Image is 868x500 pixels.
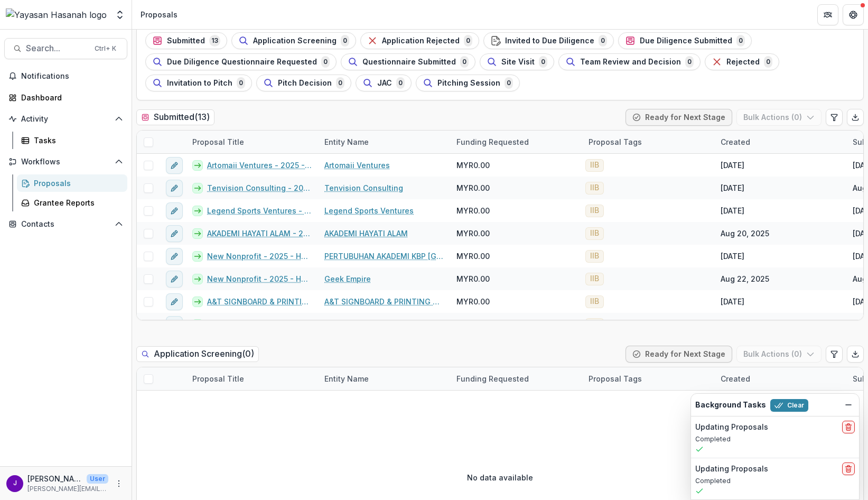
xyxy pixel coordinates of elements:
[736,346,822,363] button: Bulk Actions (0)
[166,271,183,288] button: edit
[324,160,390,171] a: Artomaii Ventures
[382,36,460,45] span: Application Rejected
[640,36,732,45] span: Due Diligence Submitted
[618,32,752,49] button: Due Diligence Submitted0
[21,220,110,229] span: Contacts
[87,474,108,484] p: User
[416,75,520,91] button: Pitching Session0
[145,32,227,49] button: Submitted13
[460,56,469,68] span: 0
[456,160,490,171] span: MYR0.00
[318,367,450,390] div: Entity Name
[826,346,843,363] button: Edit table settings
[167,58,317,67] span: Due Diligence Questionnaire Requested
[464,35,472,47] span: 0
[360,32,479,49] button: Application Rejected0
[4,89,127,106] a: Dashboard
[847,346,864,363] button: Export table data
[501,58,535,67] span: Site Visit
[721,228,769,239] div: Aug 20, 2025
[324,228,408,239] a: AKADEMI HAYATI ALAM
[318,136,375,147] div: Entity Name
[13,480,17,487] div: Jeffrey
[324,182,403,193] a: Tenvision Consulting
[362,58,456,67] span: Questionnaire Submitted
[209,35,220,47] span: 13
[721,205,744,216] div: [DATE]
[34,135,119,146] div: Tasks
[136,109,214,125] h2: Submitted ( 13 )
[721,251,744,262] div: [DATE]
[483,32,614,49] button: Invited to Due Diligence0
[166,248,183,265] button: edit
[21,158,110,166] span: Workflows
[237,77,245,89] span: 0
[396,77,405,89] span: 0
[207,205,312,216] a: Legend Sports Ventures - 2025 - HSEF2025 - Iskandar Investment Berhad
[318,131,450,153] div: Entity Name
[113,4,127,25] button: Open entity switcher
[318,373,375,384] div: Entity Name
[17,194,127,211] a: Grantee Reports
[695,465,768,474] h2: Updating Proposals
[599,35,607,47] span: 0
[256,75,351,91] button: Pitch Decision0
[186,373,250,384] div: Proposal Title
[324,273,371,284] a: Geek Empire
[721,319,744,330] div: [DATE]
[166,202,183,219] button: edit
[437,79,500,88] span: Pitching Session
[726,58,760,67] span: Rejected
[580,58,681,67] span: Team Review and Decision
[186,367,318,390] div: Proposal Title
[253,36,337,45] span: Application Screening
[695,434,855,444] p: Completed
[145,53,337,70] button: Due Diligence Questionnaire Requested0
[136,346,259,362] h2: Application Screening ( 0 )
[456,273,490,284] span: MYR0.00
[207,182,312,193] a: Tenvision Consulting - 2025 - HSEF2025 - Iskandar Investment Berhad
[721,273,769,284] div: Aug 22, 2025
[456,251,490,262] span: MYR0.00
[207,319,312,330] a: Sierra Premium Sdn Bhd - 2025 - HSEF2025 - Iskandar Investment Berhad
[467,472,533,483] p: No data available
[695,423,768,432] h2: Updating Proposals
[207,296,312,307] a: A&T SIGNBOARD & PRINTING SDN BHD - 2025 - HSEF2025 - Iskandar Investment Berhad
[6,8,107,21] img: Yayasan Hasanah logo
[456,319,514,330] span: MYR100,000.00
[27,473,82,484] p: [PERSON_NAME]
[558,53,701,70] button: Team Review and Decision0
[842,462,855,475] button: delete
[695,476,855,486] p: Completed
[166,293,183,310] button: edit
[324,251,444,262] a: PERTUBUHAN AKADEMI KBP [GEOGRAPHIC_DATA]
[456,296,490,307] span: MYR0.00
[4,110,127,127] button: Open Activity
[842,399,855,411] button: Dismiss
[231,32,356,49] button: Application Screening0
[582,367,714,390] div: Proposal Tags
[582,131,714,153] div: Proposal Tags
[450,367,582,390] div: Funding Requested
[166,316,183,333] button: edit
[92,43,118,54] div: Ctrl + K
[4,216,127,233] button: Open Contacts
[4,153,127,170] button: Open Workflows
[826,109,843,126] button: Edit table settings
[17,174,127,192] a: Proposals
[321,56,330,68] span: 0
[714,136,757,147] div: Created
[207,228,312,239] a: AKADEMI HAYATI ALAM - 2025 - HSEF2025 - Iskandar Investment Berhad
[167,36,205,45] span: Submitted
[714,131,846,153] div: Created
[278,79,332,88] span: Pitch Decision
[21,115,110,124] span: Activity
[685,56,694,68] span: 0
[141,9,178,20] div: Proposals
[450,136,535,147] div: Funding Requested
[27,484,108,494] p: [PERSON_NAME][EMAIL_ADDRESS][DOMAIN_NAME]
[4,68,127,85] button: Notifications
[377,79,392,88] span: JAC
